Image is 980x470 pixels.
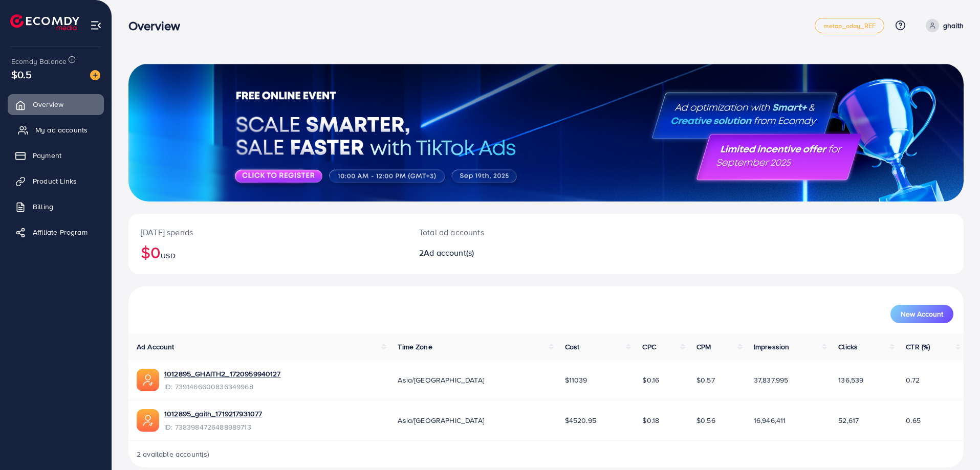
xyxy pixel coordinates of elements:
[419,226,603,238] p: Total ad accounts
[424,247,474,258] span: Ad account(s)
[164,409,262,419] a: 1012895_gaith_1719217931077
[906,375,920,385] span: 0.72
[642,342,656,352] span: CPC
[922,19,964,32] a: ghaith
[141,242,395,262] h2: $0
[838,342,858,352] span: Clicks
[8,196,104,217] a: Billing
[10,14,79,30] img: logo
[33,176,77,186] span: Product Links
[906,415,921,426] span: 0.65
[565,415,596,426] span: $4520.95
[906,342,930,352] span: CTR (%)
[35,125,88,135] span: My ad accounts
[642,415,659,426] span: $0.18
[398,375,484,385] span: Asia/[GEOGRAPHIC_DATA]
[137,409,159,432] img: ic-ads-acc.e4c84228.svg
[8,120,104,140] a: My ad accounts
[137,342,175,352] span: Ad Account
[815,18,884,33] a: metap_oday_REF
[33,99,63,109] span: Overview
[8,94,104,115] a: Overview
[696,375,715,385] span: $0.57
[90,70,100,80] img: image
[419,248,603,258] h2: 2
[128,18,188,33] h3: Overview
[141,226,395,238] p: [DATE] spends
[90,19,102,31] img: menu
[164,382,281,392] span: ID: 7391466600836349968
[901,310,943,318] span: New Account
[943,19,964,32] p: ghaith
[33,150,61,161] span: Payment
[33,202,53,212] span: Billing
[398,415,484,426] span: Asia/[GEOGRAPHIC_DATA]
[838,415,859,426] span: 52,617
[890,305,953,323] button: New Account
[8,171,104,191] a: Product Links
[33,227,88,237] span: Affiliate Program
[696,342,711,352] span: CPM
[137,369,159,391] img: ic-ads-acc.e4c84228.svg
[696,415,715,426] span: $0.56
[823,23,876,29] span: metap_oday_REF
[754,342,790,352] span: Impression
[398,342,432,352] span: Time Zone
[754,415,786,426] span: 16,946,411
[565,375,587,385] span: $11039
[161,251,175,261] span: USD
[565,342,580,352] span: Cost
[164,422,262,432] span: ID: 7383984726488989713
[642,375,659,385] span: $0.16
[137,449,210,459] span: 2 available account(s)
[164,369,281,379] a: 1012895_GHAITH2_1720959940127
[8,222,104,242] a: Affiliate Program
[754,375,789,385] span: 37,837,995
[838,375,863,385] span: 136,539
[11,56,67,66] span: Ecomdy Balance
[11,67,32,82] span: $0.5
[937,424,972,462] iframe: Chat
[8,145,104,166] a: Payment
